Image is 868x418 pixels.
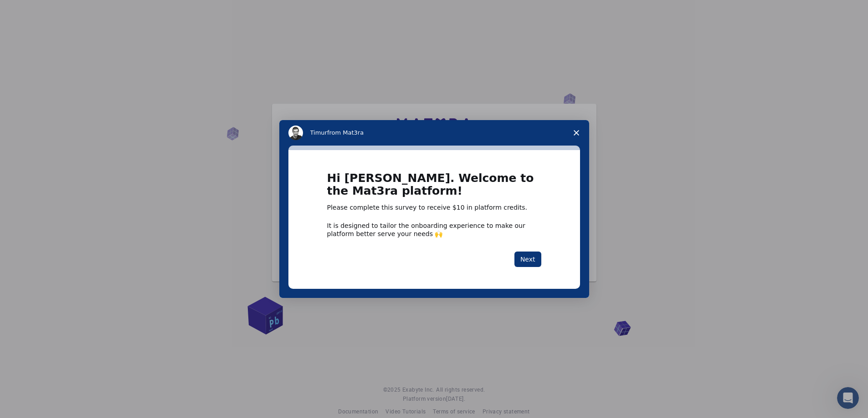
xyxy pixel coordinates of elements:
[18,6,51,15] span: Support
[288,126,303,140] img: Profile image for Timur
[327,172,541,203] h1: Hi [PERSON_NAME]. Welcome to the Mat3ra platform!
[514,252,541,267] button: Next
[310,129,327,136] span: Timur
[327,222,541,238] div: It is designed to tailor the onboarding experience to make our platform better serve your needs 🙌
[327,129,364,136] span: from Mat3ra
[564,120,589,146] span: Close survey
[327,203,541,212] div: Please complete this survey to receive $10 in platform credits.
